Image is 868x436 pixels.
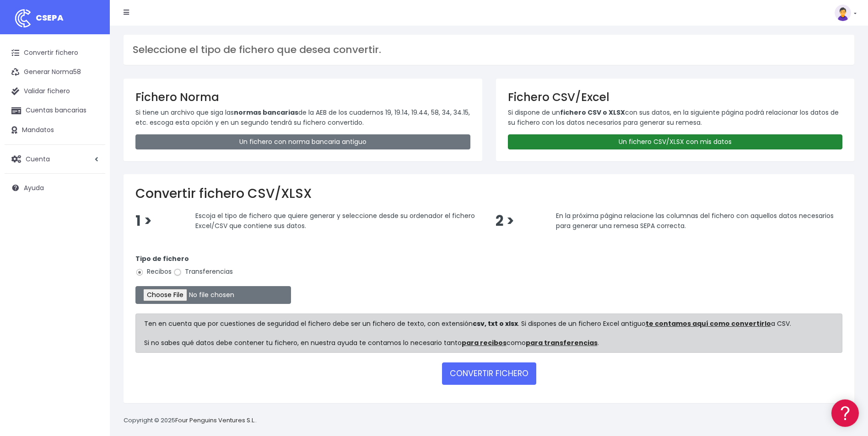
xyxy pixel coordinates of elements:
a: para recibos [462,338,507,347]
a: Ayuda [5,178,105,197]
label: Transferencias [173,267,233,276]
p: Si tiene un archivo que siga las de la AEB de los cuadernos 19, 19.14, 19.44, 58, 34, 34.15, etc.... [135,107,470,128]
a: Convertir fichero [5,43,105,63]
a: Mandatos [5,121,105,140]
a: Four Penguins Ventures S.L. [175,416,255,425]
span: Escoja el tipo de fichero que quiere generar y seleccione desde su ordenador el fichero Excel/CSV... [195,211,475,230]
h3: Fichero Norma [135,90,470,104]
h2: Convertir fichero CSV/XLSX [135,186,842,202]
a: Un fichero con norma bancaria antiguo [135,134,470,149]
label: Recibos [135,267,172,276]
button: CONVERTIR FICHERO [442,362,536,384]
span: Ayuda [24,183,44,192]
a: Cuenta [5,149,105,169]
a: te contamos aquí como convertirlo [646,319,771,328]
strong: csv, txt o xlsx [473,319,518,328]
a: Validar fichero [5,82,105,101]
a: Cuentas bancarias [5,101,105,120]
span: 1 > [135,211,152,231]
h3: Seleccione el tipo de fichero que desea convertir. [133,44,845,56]
span: En la próxima página relacione las columnas del fichero con aquellos datos necesarios para genera... [556,211,834,230]
strong: Tipo de fichero [135,254,189,263]
span: 2 > [496,211,514,231]
h3: Fichero CSV/Excel [508,90,843,104]
a: para transferencias [526,338,598,347]
img: logo [11,7,34,30]
a: Un fichero CSV/XLSX con mis datos [508,134,843,149]
span: CSEPA [36,12,64,23]
span: Cuenta [26,154,50,163]
strong: fichero CSV o XLSX [560,108,625,117]
strong: normas bancarias [234,108,298,117]
a: Generar Norma58 [5,63,105,82]
p: Copyright © 2025 . [124,416,257,425]
div: Ten en cuenta que por cuestiones de seguridad el fichero debe ser un fichero de texto, con extens... [135,314,842,353]
img: profile [835,5,851,21]
p: Si dispone de un con sus datos, en la siguiente página podrá relacionar los datos de su fichero c... [508,107,843,128]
